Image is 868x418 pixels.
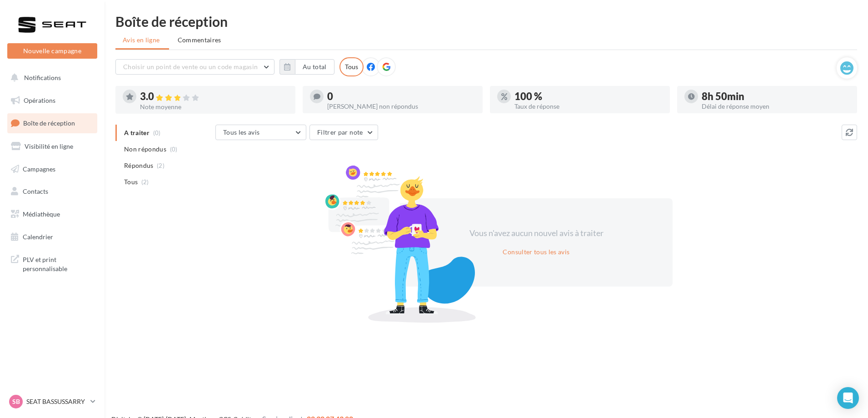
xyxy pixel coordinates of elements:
[23,187,48,195] span: Contacts
[141,178,149,186] span: (2)
[140,91,288,102] div: 3.0
[514,103,663,110] div: Taux de réponse
[7,43,97,59] button: Nouvelle campagne
[23,233,53,241] span: Calendrier
[26,397,87,406] p: SEAT BASSUSSARRY
[178,35,221,45] span: Commentaires
[309,125,378,140] button: Filtrer par note
[5,227,99,247] a: Calendrier
[5,182,99,201] a: Contacts
[514,91,663,101] div: 100 %
[124,177,138,186] span: Tous
[5,250,99,277] a: PLV et print personnalisable
[24,74,61,81] span: Notifications
[115,59,274,75] button: Choisir un point de vente ou un code magasin
[327,103,475,110] div: [PERSON_NAME] non répondus
[223,128,260,136] span: Tous les avis
[279,59,334,75] button: Au total
[23,165,55,172] span: Campagnes
[115,15,857,28] div: Boîte de réception
[24,96,55,104] span: Opérations
[23,119,75,127] span: Boîte de réception
[215,125,306,140] button: Tous les avis
[5,113,99,133] a: Boîte de réception
[5,205,99,224] a: Médiathèque
[702,103,850,110] div: Délai de réponse moyen
[327,91,475,101] div: 0
[23,253,94,273] span: PLV et print personnalisable
[140,104,288,110] div: Note moyenne
[123,63,258,71] span: Choisir un point de vente ou un code magasin
[458,227,614,239] div: Vous n'avez aucun nouvel avis à traiter
[339,57,364,76] div: Tous
[12,397,20,406] span: SB
[702,91,850,101] div: 8h 50min
[157,162,165,169] span: (2)
[23,210,60,218] span: Médiathèque
[170,146,178,153] span: (0)
[124,145,166,154] span: Non répondus
[499,247,573,257] button: Consulter tous les avis
[5,91,99,110] a: Opérations
[5,68,95,87] button: Notifications
[295,59,334,75] button: Au total
[124,161,154,170] span: Répondus
[5,160,99,179] a: Campagnes
[25,142,73,150] span: Visibilité en ligne
[837,387,859,409] div: Open Intercom Messenger
[5,137,99,156] a: Visibilité en ligne
[7,393,97,410] a: SB SEAT BASSUSSARRY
